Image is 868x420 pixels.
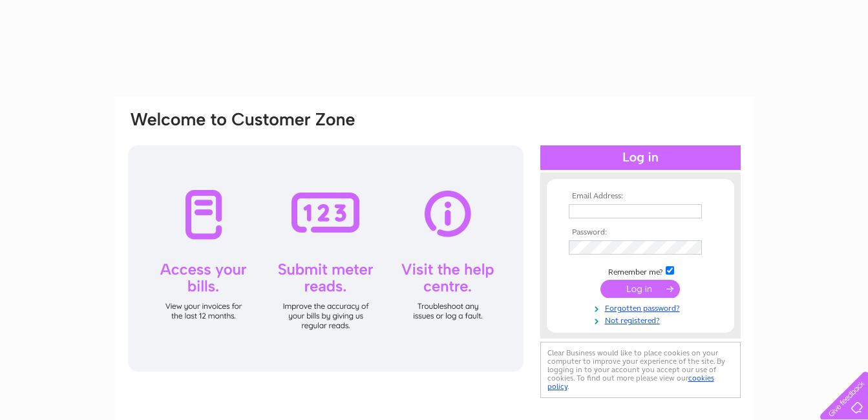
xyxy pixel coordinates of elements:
[600,280,680,298] input: Submit
[547,373,714,391] a: cookies policy
[569,313,715,326] a: Not registered?
[569,301,715,313] a: Forgotten password?
[566,192,715,201] th: Email Address:
[566,264,715,277] td: Remember me?
[540,342,741,398] div: Clear Business would like to place cookies on your computer to improve your experience of the sit...
[566,228,715,237] th: Password:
